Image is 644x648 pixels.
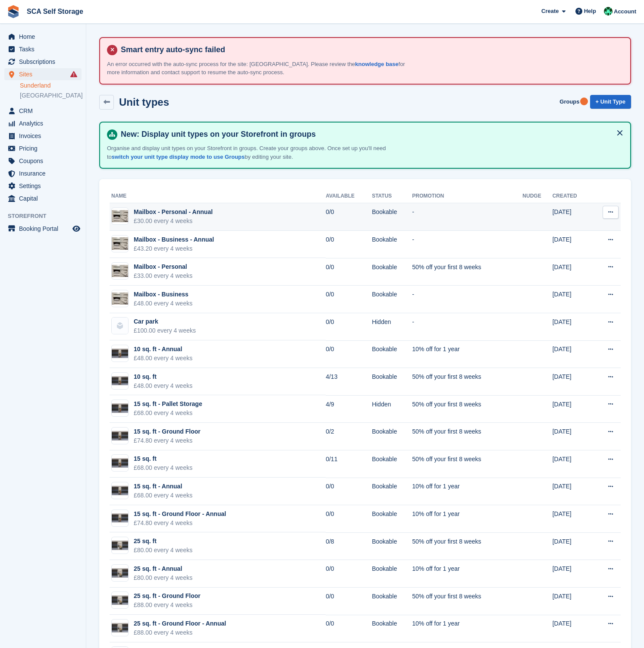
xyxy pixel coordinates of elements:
td: 0/0 [326,231,372,258]
td: Bookable [372,560,412,588]
td: [DATE] [553,588,592,615]
th: Available [326,189,372,203]
th: Name [110,189,326,203]
a: menu [4,117,82,129]
a: menu [4,180,82,192]
td: 10% off for 1 year [412,560,522,588]
img: 15%20SQ.FT.jpg [112,486,128,495]
td: 4/13 [326,368,372,396]
span: Settings [19,180,71,192]
a: menu [4,167,82,179]
img: 15%20SQ.FT.jpg [112,403,128,413]
div: 25 sq. ft - Ground Floor - Annual [134,619,226,628]
td: Bookable [372,505,412,533]
div: Car park [134,317,196,326]
th: Created [553,189,592,203]
h4: Smart entry auto-sync failed [117,45,623,55]
span: Sites [19,68,71,80]
td: 0/0 [326,340,372,368]
div: 10 sq. ft [134,372,192,381]
td: 0/0 [326,478,372,505]
td: [DATE] [553,450,592,478]
a: + Unit Type [590,95,631,109]
td: 50% off your first 8 weeks [412,532,522,560]
i: Smart entry sync failures have occurred [70,71,77,78]
td: - [412,313,522,341]
div: £48.00 every 4 weeks [134,299,192,308]
td: Bookable [372,450,412,478]
img: 15%20SQ.FT.jpg [112,349,128,358]
td: [DATE] [553,313,592,341]
img: 25%20SQ.FT.jpg [112,595,128,605]
td: [DATE] [553,340,592,368]
img: 25%20SQ.FT.jpg [112,541,128,550]
td: Bookable [372,231,412,258]
td: Bookable [372,615,412,642]
a: Sunderland [20,82,82,90]
img: Unknown-4.jpeg [112,210,128,223]
div: £88.00 every 4 weeks [134,628,226,637]
th: Nudge [522,189,552,203]
div: 15 sq. ft - Pallet Storage [134,399,202,409]
td: 0/0 [326,258,372,286]
a: Groups [556,95,583,109]
a: Preview store [71,223,82,234]
td: 0/11 [326,450,372,478]
td: 10% off for 1 year [412,505,522,533]
a: menu [4,56,82,68]
div: £68.00 every 4 weeks [134,463,192,472]
img: Ross Chapman [604,7,613,16]
div: £30.00 every 4 weeks [134,217,213,226]
a: menu [4,68,82,80]
img: 25%20SQ.FT.jpg [112,568,128,578]
div: 15 sq. ft - Ground Floor [134,427,201,436]
a: menu [4,31,82,43]
td: 0/0 [326,588,372,615]
td: [DATE] [553,478,592,505]
span: Invoices [19,130,71,142]
div: £74.80 every 4 weeks [134,436,201,445]
img: 15%20SQ.FT.jpg [112,431,128,440]
img: Unknown-4.jpeg [112,293,128,305]
td: Bookable [372,478,412,505]
td: [DATE] [553,505,592,533]
a: menu [4,130,82,142]
td: 0/0 [326,505,372,533]
td: 0/2 [326,423,372,450]
td: 50% off your first 8 weeks [412,258,522,286]
th: Status [372,189,412,203]
td: [DATE] [553,203,592,231]
a: knowledge base [355,61,398,67]
span: Create [541,7,559,16]
span: Insurance [19,167,71,179]
p: An error occurred with the auto-sync process for the site: [GEOGRAPHIC_DATA]. Please review the f... [107,60,409,77]
td: 4/9 [326,395,372,423]
div: Mailbox - Business [134,290,192,299]
td: 50% off your first 8 weeks [412,588,522,615]
div: £33.00 every 4 weeks [134,271,192,280]
a: menu [4,192,82,204]
td: [DATE] [553,286,592,313]
td: - [412,203,522,231]
div: 25 sq. ft - Annual [134,564,192,573]
td: 0/0 [326,286,372,313]
h2: Unit types [119,96,169,108]
td: Bookable [372,286,412,313]
td: 0/0 [326,313,372,341]
span: Help [584,7,596,16]
span: Booking Portal [19,223,71,235]
h4: New: Display unit types on your Storefront in groups [117,129,623,139]
td: Bookable [372,423,412,450]
span: Tasks [19,43,71,55]
a: menu [4,105,82,117]
td: [DATE] [553,560,592,588]
a: menu [4,43,82,55]
img: Unknown-4.jpeg [112,265,128,277]
td: Hidden [372,395,412,423]
a: SCA Self Storage [23,4,87,19]
td: [DATE] [553,423,592,450]
td: [DATE] [553,615,592,642]
td: Bookable [372,340,412,368]
a: menu [4,142,82,154]
td: 0/8 [326,532,372,560]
